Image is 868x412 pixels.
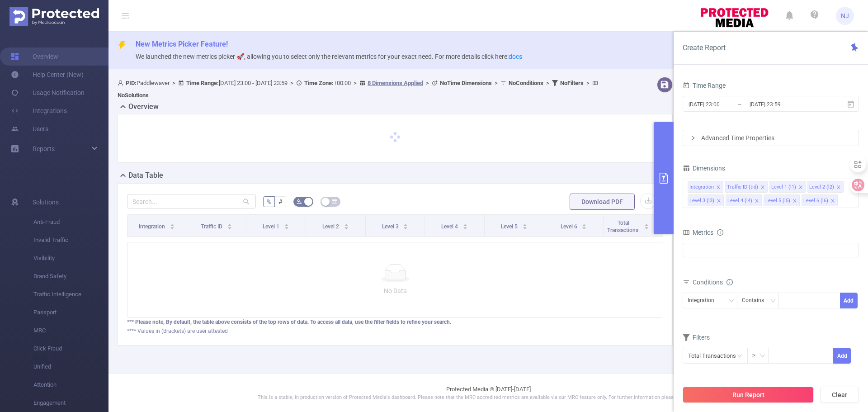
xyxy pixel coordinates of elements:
[227,223,232,228] div: Sort
[33,267,108,285] span: Brand Safety
[726,279,733,285] i: icon: info-circle
[118,92,149,99] b: No Solutions
[11,66,84,84] a: Help Center (New)
[683,82,726,89] span: Time Range
[288,80,296,86] span: >
[729,298,734,304] i: icon: down
[689,195,714,207] div: Level 3 (l3)
[760,185,765,190] i: icon: close
[33,249,108,267] span: Visibility
[186,80,219,86] b: Time Range:
[690,135,696,141] i: icon: right
[584,80,592,86] span: >
[560,80,584,86] b: No Filters
[749,98,822,110] input: End date
[284,223,289,228] div: Sort
[798,185,803,190] i: icon: close
[11,47,58,66] a: Overview
[297,199,302,204] i: icon: bg-colors
[227,223,232,225] i: icon: caret-up
[201,223,224,230] span: Traffic ID
[382,223,400,230] span: Level 3
[127,318,663,326] div: *** Please note, By default, the table above consists of the top rows of data. To access all data...
[570,194,635,210] button: Download PDF
[368,80,423,86] u: 8 Dimensions Applied
[170,223,175,228] div: Sort
[170,226,175,228] i: icon: caret-down
[33,193,59,211] span: Solutions
[344,226,349,228] i: icon: caret-down
[688,98,761,110] input: Start date
[727,181,758,193] div: Traffic ID (tid)
[139,223,166,230] span: Integration
[820,387,859,403] button: Clear
[33,394,108,412] span: Engagement
[742,293,770,308] div: Contains
[501,223,519,230] span: Level 5
[683,387,814,403] button: Run Report
[344,223,349,228] div: Sort
[118,80,126,86] i: icon: user
[581,223,587,228] div: Sort
[644,223,649,225] i: icon: caret-up
[462,223,468,228] div: Sort
[441,223,459,230] span: Level 4
[688,293,721,308] div: Integration
[727,195,752,207] div: Level 4 (l4)
[263,223,281,230] span: Level 1
[170,223,175,225] i: icon: caret-up
[440,80,492,86] b: No Time Dimensions
[284,226,289,228] i: icon: caret-down
[683,43,726,52] span: Create Report
[322,223,340,230] span: Level 2
[351,80,359,86] span: >
[726,194,762,206] li: Level 4 (l4)
[423,80,432,86] span: >
[582,226,587,228] i: icon: caret-down
[803,195,828,207] div: Level 6 (l6)
[683,229,713,236] span: Metrics
[802,194,838,206] li: Level 6 (l6)
[284,223,289,225] i: icon: caret-up
[522,223,528,228] div: Sort
[463,223,468,225] i: icon: caret-up
[807,181,844,193] li: Level 2 (l2)
[33,140,55,158] a: Reports
[683,165,725,172] span: Dimensions
[765,195,790,207] div: Level 5 (l5)
[403,226,408,228] i: icon: caret-down
[128,170,163,181] h2: Data Table
[607,220,640,233] span: Total Transactions
[764,194,800,206] li: Level 5 (l5)
[126,80,137,86] b: PID:
[9,7,99,26] img: Protected Media
[33,358,108,376] span: Unified
[33,303,108,322] span: Passport
[267,198,271,205] span: %
[522,223,527,225] i: icon: caret-up
[131,394,845,402] p: This is a stable, in production version of Protected Media's dashboard. Please note that the MRC ...
[582,223,587,225] i: icon: caret-up
[136,53,522,60] span: We launched the new metrics picker 🚀, allowing you to select only the relevant metrics for your e...
[717,199,721,204] i: icon: close
[644,226,649,228] i: icon: caret-down
[33,322,108,340] span: MRC
[683,130,859,146] div: icon: rightAdvanced Time Properties
[108,374,868,412] footer: Protected Media © [DATE]-[DATE]
[543,80,552,86] span: >
[725,181,768,193] li: Traffic ID (tid)
[332,199,337,204] i: icon: table
[127,194,256,208] input: Search...
[752,348,762,363] div: ≥
[33,231,108,249] span: Invalid Traffic
[304,80,334,86] b: Time Zone:
[770,298,776,304] i: icon: down
[463,226,468,228] i: icon: caret-down
[118,80,600,99] span: Paddlewaver [DATE] 23:00 - [DATE] 23:59 +00:00
[492,80,500,86] span: >
[688,194,724,206] li: Level 3 (l3)
[793,199,797,204] i: icon: close
[403,223,408,228] div: Sort
[33,213,108,231] span: Anti-Fraud
[403,223,408,225] i: icon: caret-up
